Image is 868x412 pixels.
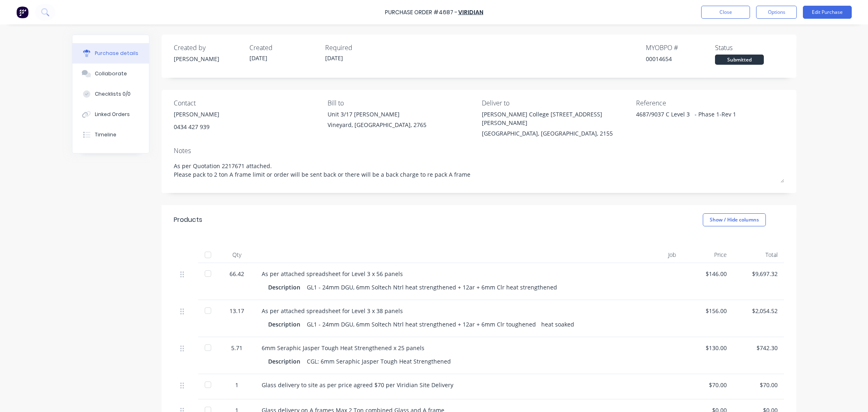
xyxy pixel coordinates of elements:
[740,381,778,389] div: $70.00
[174,123,219,131] div: 0434 427 939
[703,213,766,226] button: Show / Hide columns
[646,43,715,53] div: MYOB PO #
[95,50,138,57] div: Purchase details
[249,43,319,53] div: Created
[325,43,394,53] div: Required
[174,146,784,156] div: Notes
[482,110,630,127] div: [PERSON_NAME] College [STREET_ADDRESS][PERSON_NAME]
[72,104,149,125] button: Linked Orders
[262,344,615,352] div: 6mm Seraphic Jasper Tough Heat Strengthened x 25 panels
[689,307,727,315] div: $156.00
[636,98,784,108] div: Reference
[95,111,130,118] div: Linked Orders
[328,98,476,108] div: Bill to
[385,8,457,17] div: Purchase Order #4687 -
[225,270,249,278] div: 66.42
[689,344,727,352] div: $130.00
[262,381,615,389] div: Glass delivery to site as per price agreed $70 per Viridian Site Delivery
[262,270,615,278] div: As per attached spreadsheet for Level 3 x 56 panels
[307,281,557,293] div: GL1 - 24mm DGU, 6mm Soltech Ntrl heat strengthened + 12ar + 6mm Clr heat strengthened
[95,70,127,77] div: Collaborate
[95,131,116,138] div: Timeline
[174,43,243,53] div: Created by
[689,381,727,389] div: $70.00
[715,55,764,65] div: Submitted
[225,381,249,389] div: 1
[621,247,682,263] div: Job
[682,247,733,263] div: Price
[715,43,784,53] div: Status
[733,247,784,263] div: Total
[328,110,426,118] div: Unit 3/17 [PERSON_NAME]
[262,307,615,315] div: As per attached spreadsheet for Level 3 x 38 panels
[16,6,28,18] img: Factory
[95,90,131,98] div: Checklists 0/0
[689,270,727,278] div: $146.00
[482,129,630,138] div: [GEOGRAPHIC_DATA], [GEOGRAPHIC_DATA], 2155
[646,55,715,63] div: 00014654
[174,55,243,63] div: [PERSON_NAME]
[636,110,738,128] textarea: 4687/9037 C Level 3 - Phase 1-Rev 1
[174,158,784,183] textarea: As per Quotation 2217671 attached. Please pack to 2 ton A frame limit or order will be sent back ...
[328,121,426,129] div: Vineyard, [GEOGRAPHIC_DATA], 2765
[174,215,202,225] div: Products
[174,110,219,118] div: [PERSON_NAME]
[219,247,255,263] div: Qty
[803,6,852,19] button: Edit Purchase
[756,6,797,19] button: Options
[740,344,778,352] div: $742.30
[740,270,778,278] div: $9,697.32
[701,6,750,19] button: Close
[307,355,451,367] div: CGL: 6mm Seraphic Jasper Tough Heat Strengthened
[268,281,307,293] div: Description
[225,307,249,315] div: 13.17
[72,43,149,64] button: Purchase details
[72,84,149,104] button: Checklists 0/0
[268,355,307,367] div: Description
[740,307,778,315] div: $2,054.52
[72,64,149,84] button: Collaborate
[174,98,322,108] div: Contact
[458,8,483,16] a: Viridian
[72,125,149,145] button: Timeline
[268,318,307,330] div: Description
[307,318,574,330] div: GL1 - 24mm DGU, 6mm Soltech Ntrl heat strengthened + 12ar + 6mm Clr toughened heat soaked
[482,98,630,108] div: Deliver to
[225,344,249,352] div: 5.71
